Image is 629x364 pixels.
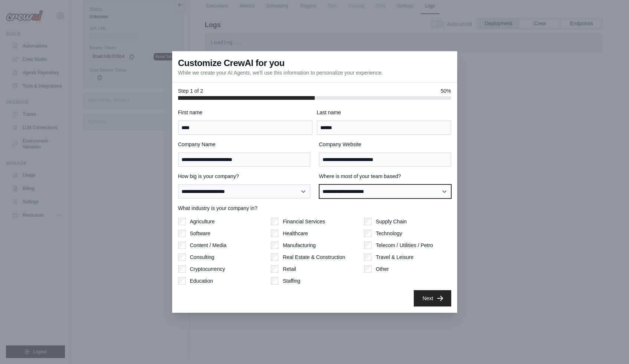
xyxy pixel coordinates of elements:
label: Cryptocurrency [190,265,225,273]
label: Technology [376,230,402,237]
button: Next [414,290,451,306]
span: Step 1 of 2 [178,87,203,95]
label: Education [190,277,213,285]
label: Content / Media [190,242,227,249]
label: Company Name [178,141,310,148]
label: Company Website [319,141,451,148]
label: Agriculture [190,218,215,225]
label: Healthcare [283,230,308,237]
label: Travel & Leisure [376,253,413,261]
iframe: Chat Widget [592,328,629,364]
label: Retail [283,265,296,273]
label: Software [190,230,210,237]
label: Supply Chain [376,218,407,225]
h3: Customize CrewAI for you [178,57,285,69]
label: How big is your company? [178,173,310,180]
span: 50% [440,87,451,95]
label: What industry is your company in? [178,204,451,212]
label: First name [178,109,312,116]
label: Real Estate & Construction [283,253,345,261]
p: While we create your AI Agents, we'll use this information to personalize your experience. [178,69,383,76]
label: Staffing [283,277,300,285]
label: Last name [317,109,451,116]
label: Financial Services [283,218,325,225]
label: Consulting [190,253,214,261]
label: Where is most of your team based? [319,173,451,180]
label: Other [376,265,389,273]
label: Telecom / Utilities / Petro [376,242,433,249]
label: Manufacturing [283,242,316,249]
